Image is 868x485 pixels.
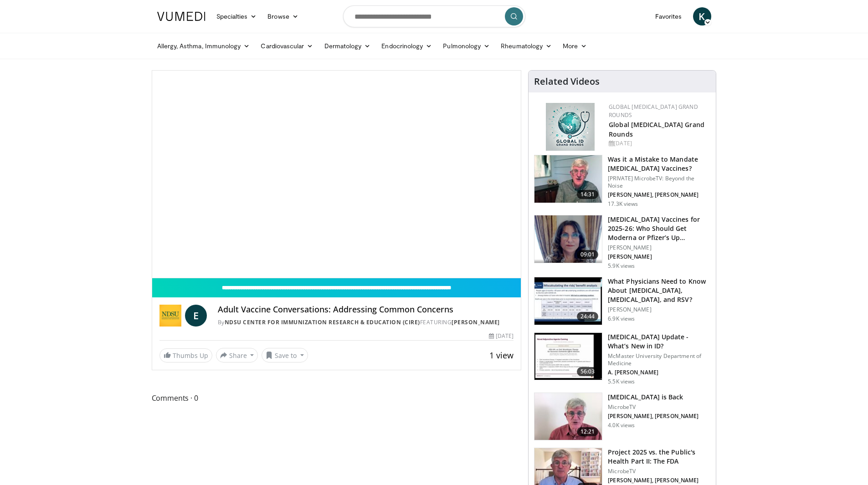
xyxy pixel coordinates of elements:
[262,348,308,362] button: Save to
[437,37,495,55] a: Pulmonology
[262,7,304,26] a: Browse
[608,277,710,304] h3: What Physicians Need to Know About [MEDICAL_DATA], [MEDICAL_DATA], and RSV?
[650,7,688,26] a: Favorites
[608,352,710,367] p: McMaster University Department of Medicine
[376,37,437,55] a: Endocrinology
[608,422,635,429] p: 4.0K views
[343,5,525,27] input: Search topics, interventions
[534,277,710,325] a: 24:44 What Physicians Need to Know About [MEDICAL_DATA], [MEDICAL_DATA], and RSV? [PERSON_NAME] 6...
[218,318,514,327] div: By FEATURING
[608,477,710,484] p: [PERSON_NAME], [PERSON_NAME]
[608,215,710,242] h3: [MEDICAL_DATA] Vaccines for 2025-26: Who Should Get Moderna or Pfizer’s Up…
[534,332,710,385] a: 56:03 [MEDICAL_DATA] Update - What’s New in ID? McMaster University Department of Medicine A. [PE...
[608,191,710,199] p: [PERSON_NAME], [PERSON_NAME]
[577,427,599,436] span: 12:21
[495,37,557,55] a: Rheumatology
[608,369,710,376] p: A. [PERSON_NAME]
[608,393,699,402] h3: [MEDICAL_DATA] is Back
[152,37,256,55] a: Allergy, Asthma, Immunology
[608,413,699,420] p: [PERSON_NAME], [PERSON_NAME]
[211,7,262,26] a: Specialties
[534,277,602,325] img: 91589b0f-a920-456c-982d-84c13c387289.150x105_q85_crop-smart_upscale.jpg
[608,175,710,189] p: [PRIVATE] MicrobeTV: Beyond the Noise
[185,305,207,327] a: E
[225,318,420,326] a: NDSU Center for Immunization Research & Education (CIRE)
[534,155,602,203] img: f91047f4-3b1b-4007-8c78-6eacab5e8334.150x105_q85_crop-smart_upscale.jpg
[609,103,698,119] a: Global [MEDICAL_DATA] Grand Rounds
[608,403,699,411] p: MicrobeTV
[534,393,602,440] img: 537ec807-323d-43b7-9fe0-bad00a6af604.150x105_q85_crop-smart_upscale.jpg
[546,103,595,151] img: e456a1d5-25c5-46f9-913a-7a343587d2a7.png.150x105_q85_autocrop_double_scale_upscale_version-0.2.png
[609,139,709,148] div: [DATE]
[534,215,710,270] a: 09:01 [MEDICAL_DATA] Vaccines for 2025-26: Who Should Get Moderna or Pfizer’s Up… [PERSON_NAME] [...
[489,332,514,340] div: [DATE]
[534,393,710,441] a: 12:21 [MEDICAL_DATA] is Back MicrobeTV [PERSON_NAME], [PERSON_NAME] 4.0K views
[608,262,635,270] p: 5.9K views
[608,468,710,475] p: MicrobeTV
[608,306,710,313] p: [PERSON_NAME]
[608,200,638,208] p: 17.3K views
[608,378,635,385] p: 5.5K views
[489,350,514,361] span: 1 view
[152,71,521,278] video-js: Video Player
[159,305,181,327] img: NDSU Center for Immunization Research & Education (CIRE)
[159,348,212,362] a: Thumbs Up
[577,250,599,259] span: 09:01
[534,215,602,263] img: 4e370bb1-17f0-4657-a42f-9b995da70d2f.png.150x105_q85_crop-smart_upscale.png
[452,318,500,326] a: [PERSON_NAME]
[577,312,599,321] span: 24:44
[609,120,704,138] a: Global [MEDICAL_DATA] Grand Rounds
[577,190,599,199] span: 14:31
[152,392,522,404] span: Comments 0
[608,448,710,466] h3: Project 2025 vs. the Public's Health Part II: The FDA
[608,253,710,260] p: [PERSON_NAME]
[557,37,592,55] a: More
[319,37,376,55] a: Dermatology
[693,7,711,26] a: K
[157,12,205,21] img: VuMedi Logo
[534,333,602,380] img: 98142e78-5af4-4da4-a248-a3d154539079.150x105_q85_crop-smart_upscale.jpg
[216,348,258,362] button: Share
[608,332,710,351] h3: [MEDICAL_DATA] Update - What’s New in ID?
[608,244,710,251] p: [PERSON_NAME]
[534,76,600,87] h4: Related Videos
[608,315,635,322] p: 6.9K views
[577,367,599,376] span: 56:03
[534,155,710,208] a: 14:31 Was it a Mistake to Mandate [MEDICAL_DATA] Vaccines? [PRIVATE] MicrobeTV: Beyond the Noise ...
[218,305,514,315] h4: Adult Vaccine Conversations: Addressing Common Concerns
[608,155,710,173] h3: Was it a Mistake to Mandate [MEDICAL_DATA] Vaccines?
[255,37,318,55] a: Cardiovascular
